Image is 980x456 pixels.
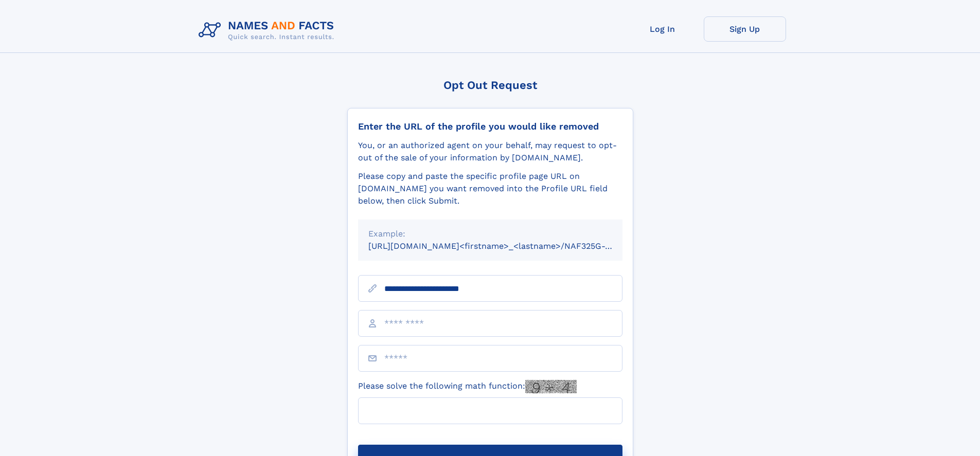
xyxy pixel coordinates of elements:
label: Please solve the following math function: [358,380,577,393]
div: Enter the URL of the profile you would like removed [358,121,622,132]
div: Opt Out Request [347,79,633,92]
small: [URL][DOMAIN_NAME]<firstname>_<lastname>/NAF325G-xxxxxxxx [368,241,642,251]
div: Please copy and paste the specific profile page URL on [DOMAIN_NAME] you want removed into the Pr... [358,170,622,207]
a: Sign Up [704,16,786,42]
img: Logo Names and Facts [194,16,343,44]
div: You, or an authorized agent on your behalf, may request to opt-out of the sale of your informatio... [358,139,622,164]
a: Log In [621,16,704,42]
div: Example: [368,228,612,240]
